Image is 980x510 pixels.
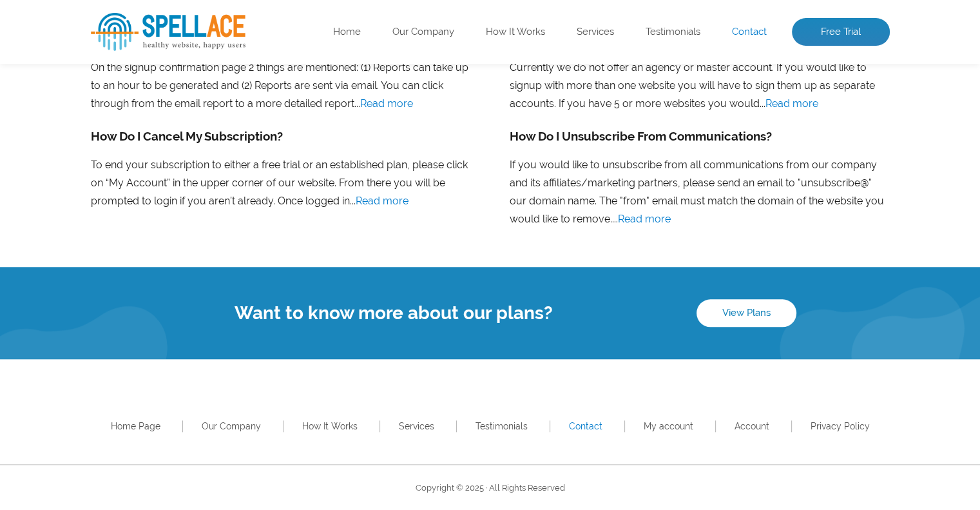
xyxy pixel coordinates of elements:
a: Free Trial [792,18,890,46]
a: Privacy Policy [811,421,870,431]
span: Copyright © 2025 · All Rights Reserved [416,483,565,493]
nav: Footer Primary Menu [91,417,890,435]
a: Home Page [111,421,160,431]
a: Home [333,26,361,39]
a: Contact [569,421,602,431]
h4: Want to know more about our plans? [91,302,697,324]
a: My account [644,421,693,431]
li: To end your subscription to either a free trial or an established plan, please click on “My Accou... [72,126,490,242]
a: Services [577,26,614,39]
a: Contact [732,26,767,39]
a: Read more [618,213,671,225]
h3: How Do I Cancel My Subscription? [91,126,471,147]
img: SpellAce [91,13,245,51]
li: On the signup confirmation page 2 things are mentioned: (1) Reports can take up to an hour to be ... [72,6,490,126]
a: Our Company [392,26,454,39]
a: Read more [356,195,408,207]
a: Testimonials [646,26,700,39]
h3: How Do I Unsubscribe From Communications? [510,126,890,147]
a: How It Works [302,421,358,431]
a: Read more [765,97,818,110]
a: Account [735,421,769,431]
a: View Plans [697,299,796,326]
li: If you would like to unsubscribe from all communications from our company and its affiliates/mark... [490,126,909,242]
a: Read more [360,97,413,110]
a: Our Company [202,421,261,431]
a: Testimonials [476,421,528,431]
li: Currently we do not offer an agency or master account. If you would like to signup with more than... [490,6,909,126]
a: How It Works [486,26,545,39]
a: Services [399,421,434,431]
